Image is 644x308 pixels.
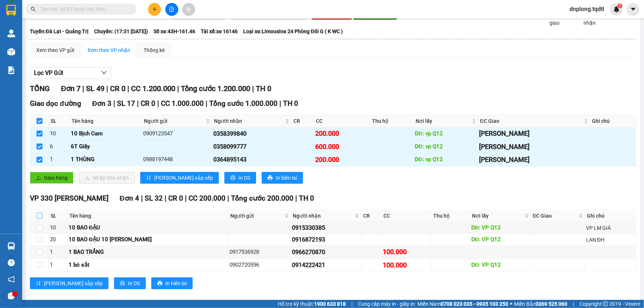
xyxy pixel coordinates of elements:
div: 0364895143 [213,155,290,164]
span: Nơi lấy [472,212,523,220]
span: Giao dọc đường [30,99,81,108]
span: | [279,99,281,108]
span: caret-down [630,6,637,13]
button: printerIn biên lai [262,172,303,184]
span: message [8,293,15,300]
span: Người nhận [293,212,354,220]
div: 1 bó sắt [69,261,227,270]
div: 200.000 [315,128,369,139]
div: 10 BAO ĐẬU [69,224,227,232]
div: 1 BAO TRẮNG [69,248,227,257]
div: LAN ĐH [586,236,635,244]
th: CR [292,115,314,127]
span: CC 200.000 [189,194,225,203]
span: Người gửi [230,212,283,220]
div: DĐ: VP Q12 [471,235,530,244]
div: [PERSON_NAME] [479,142,589,152]
span: VP 330 [PERSON_NAME] [30,194,109,203]
div: Thống kê [144,46,165,54]
span: | [185,194,187,203]
span: [PERSON_NAME] sắp xếp [154,174,213,182]
span: Đã giao [547,11,569,27]
span: printer [268,175,273,181]
th: CC [314,115,370,127]
span: sort-ascending [146,175,151,181]
img: warehouse-icon [7,48,15,56]
div: 0902720596 [230,261,289,270]
img: warehouse-icon [7,242,15,250]
span: Tổng cước 200.000 [231,194,293,203]
div: 0988197448 [143,155,211,164]
button: printerIn biên lai [151,277,193,289]
div: 10 BAO ĐẬU 10 [PERSON_NAME] [69,235,227,244]
img: warehouse-icon [7,30,15,37]
span: TỔNG [30,84,50,93]
div: 10 [50,129,68,138]
span: Chuyến: (17:31 [DATE]) [94,27,148,35]
span: Loại xe: Limousine 24 Phòng Đôi G ( K WC ) [243,27,343,35]
div: 6 [50,142,68,151]
span: | [206,99,207,108]
span: printer [230,175,235,181]
span: plus [152,7,157,12]
input: Tìm tên, số ĐT hoặc mã đơn [41,5,128,13]
span: Nơi lấy [416,117,471,125]
div: 200.000 [315,155,369,165]
span: | [177,84,179,93]
button: aim [182,3,195,16]
div: VP LM GIÁ [586,224,635,232]
div: 20 [50,235,66,244]
span: copyright [603,301,608,307]
div: Xem theo VP nhận [87,46,130,54]
span: | [127,84,129,93]
span: notification [8,276,15,283]
span: | [106,84,108,93]
span: Cung cấp máy in - giấy in: [358,300,416,308]
div: 600.000 [315,142,369,152]
span: Người gửi [144,117,204,125]
div: 1 THÙNG [71,155,141,164]
img: logo-vxr [6,5,16,16]
button: caret-down [627,3,640,16]
span: ⚪️ [510,302,512,305]
button: Lọc VP Gửi [30,67,111,79]
button: printerIn DS [224,172,256,184]
span: Lọc VP Gửi [34,68,63,77]
span: SL 49 [86,84,104,93]
th: SL [49,115,70,127]
span: Đơn 3 [92,99,112,108]
span: SL 17 [117,99,135,108]
span: question-circle [8,259,15,266]
div: 1 [50,248,66,257]
div: 6T Giấy [71,142,141,151]
span: Đơn 7 [61,84,80,93]
span: ĐC Giao [533,212,578,220]
div: 0914222421 [292,260,360,270]
button: downloadNhập kho nhận [79,172,135,184]
span: [PERSON_NAME] sắp xếp [44,279,103,287]
th: Ghi chú [590,115,636,127]
th: Tên hàng [68,210,229,222]
button: sort-ascending[PERSON_NAME] sắp xếp [140,172,219,184]
span: | [351,300,352,308]
span: dnplong.tqdtl [564,4,610,14]
div: 100.000 [383,260,430,270]
div: Xem theo VP gửi [36,46,74,54]
span: In DS [238,174,250,182]
div: DĐ: vp Q12 [415,155,477,164]
div: 1 [50,261,66,270]
sup: 1 [617,3,623,8]
span: Miền Bắc [514,300,567,308]
div: DĐ: vp Q12 [415,129,477,138]
strong: 1900 633 818 [314,301,346,307]
span: | [227,194,229,203]
span: Tài xế: xe 16146 [201,27,238,35]
span: SL 32 [145,194,163,203]
div: [PERSON_NAME] [479,128,589,139]
div: DĐ: VP Q12 [471,261,530,270]
th: CC [382,210,431,222]
span: | [137,99,139,108]
span: Người nhận [214,117,284,125]
th: Tên hàng [70,115,142,127]
span: Đơn 4 [120,194,139,203]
